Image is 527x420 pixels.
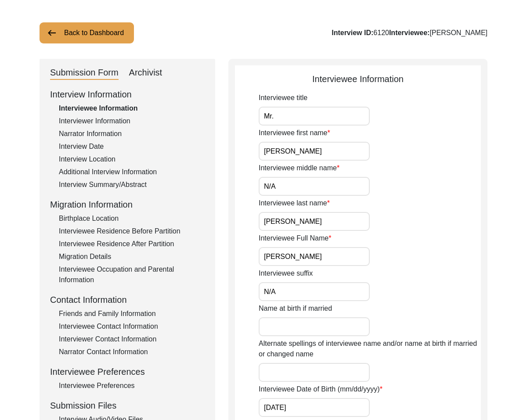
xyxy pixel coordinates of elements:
div: Interviewer Contact Information [59,334,205,345]
div: Interview Date [59,141,205,152]
div: Birthplace Location [59,213,205,224]
label: Interviewee Date of Birth (mm/dd/yyyy) [259,384,383,395]
div: Friends and Family Information [59,309,205,319]
label: Name at birth if married [259,303,332,314]
label: Interviewee suffix [259,268,313,279]
div: Interviewee Residence After Partition [59,239,205,249]
div: Interview Location [59,154,205,165]
div: Interviewee Contact Information [59,321,205,332]
div: Interviewer Information [59,116,205,126]
div: Archivist [129,66,162,80]
div: Interviewee Residence Before Partition [59,226,205,237]
div: Narrator Contact Information [59,347,205,357]
label: Interviewee title [259,93,307,103]
div: Interviewee Preferences [59,381,205,391]
div: Interviewee Occupation and Parental Information [59,264,205,285]
button: Back to Dashboard [40,22,134,43]
div: 6120 [PERSON_NAME] [332,28,487,38]
div: Submission Form [50,66,119,80]
label: Alternate spellings of interviewee name and/or name at birth if married or changed name [259,338,481,359]
div: Interviewee Information [59,103,205,114]
label: Interviewee middle name [259,163,339,173]
label: Interviewee first name [259,128,330,138]
div: Migration Information [50,198,205,211]
div: Narrator Information [59,129,205,139]
div: Interviewee Information [235,72,481,86]
b: Interview ID: [332,29,373,36]
div: Submission Files [50,399,205,412]
div: Interview Information [50,88,205,101]
div: Interviewee Preferences [50,365,205,378]
img: arrow-left.png [47,28,57,38]
div: Additional Interview Information [59,167,205,177]
label: Interviewee Full Name [259,233,331,244]
b: Interviewee: [389,29,430,36]
div: Migration Details [59,251,205,262]
div: Interview Summary/Abstract [59,179,205,190]
label: Interviewee last name [259,198,330,208]
div: Contact Information [50,293,205,306]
